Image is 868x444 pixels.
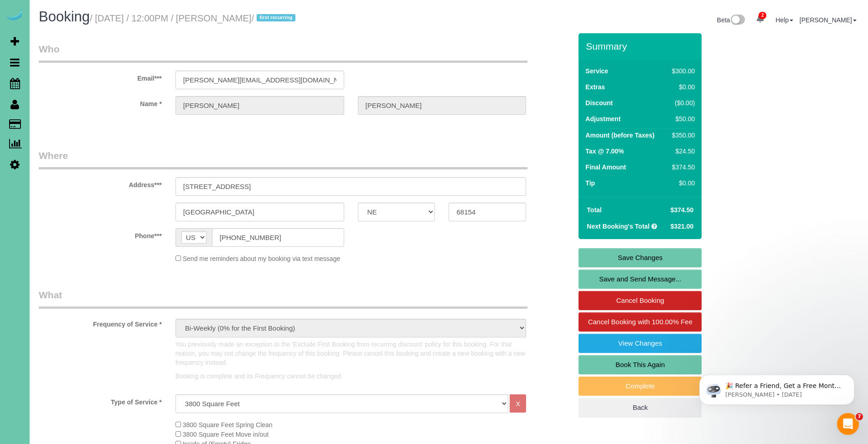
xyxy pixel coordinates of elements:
span: / [251,13,298,23]
label: Service [585,66,608,76]
div: $374.50 [668,163,695,172]
span: first recurring [257,14,295,21]
span: 2 [759,12,766,19]
a: [PERSON_NAME] [800,16,857,24]
a: View Changes [579,334,702,353]
label: Name * [32,96,169,108]
strong: Total [587,206,601,214]
label: Extras [585,82,605,92]
a: Cancel Booking with 100.00% Fee [579,312,702,332]
img: Automaid Logo [5,9,24,22]
span: 7 [856,413,863,420]
img: New interface [730,15,745,26]
strong: Next Booking's Total [587,223,650,230]
label: Final Amount [585,163,626,172]
label: Tax @ 7.00% [585,147,624,156]
legend: Who [39,42,527,63]
span: 3800 Square Feet Spring Clean [183,421,273,429]
a: Save Changes [579,248,702,267]
h3: Summary [586,41,697,51]
div: $24.50 [668,147,695,156]
span: $374.50 [671,206,694,214]
label: Frequency of Service * [32,316,169,329]
label: Amount (before Taxes) [585,131,654,140]
a: Back [579,398,702,417]
div: $0.00 [668,82,695,92]
small: / [DATE] / 12:00PM / [PERSON_NAME] [90,13,298,23]
div: ($0.00) [668,98,695,107]
span: Booking [39,9,90,25]
span: $321.00 [671,223,694,230]
legend: Where [39,149,527,169]
iframe: Intercom live chat [837,413,859,435]
span: Send me reminders about my booking via text message [183,255,341,262]
label: Adjustment [585,114,620,123]
span: 3800 Square Feet Move in/out [183,431,269,438]
label: Type of Service * [32,394,169,407]
p: You previously made an exception to the 'Exclude First Booking from recurring discount' policy fo... [176,340,527,367]
a: Cancel Booking [579,291,702,310]
div: $0.00 [668,179,695,188]
p: Booking is complete and its Frequency cannot be changed [176,372,527,381]
div: $300.00 [668,66,695,76]
legend: What [39,288,527,309]
a: 2 [751,9,769,29]
a: Book This Again [579,355,702,374]
iframe: Intercom notifications message [686,356,868,419]
a: Save and Send Message... [579,270,702,289]
div: $350.00 [668,131,695,140]
label: Tip [585,179,595,188]
div: $50.00 [668,114,695,123]
span: Cancel Booking with 100.00% Fee [588,318,692,326]
a: Beta [717,16,745,24]
label: Discount [585,98,613,107]
a: Help [775,16,793,24]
